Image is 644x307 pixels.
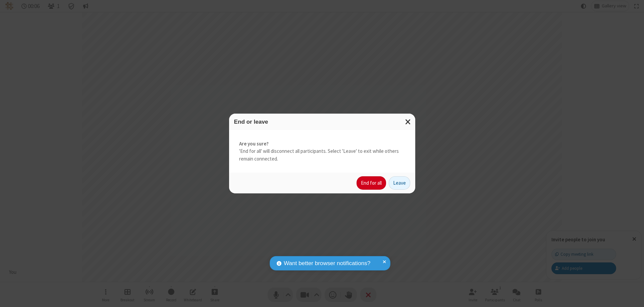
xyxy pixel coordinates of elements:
div: 'End for all' will disconnect all participants. Select 'Leave' to exit while others remain connec... [229,130,415,173]
button: Leave [389,176,410,190]
strong: Are you sure? [239,140,405,148]
button: End for all [357,176,386,190]
button: Close modal [401,114,415,130]
h3: End or leave [234,119,410,125]
span: Want better browser notifications? [284,259,370,268]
